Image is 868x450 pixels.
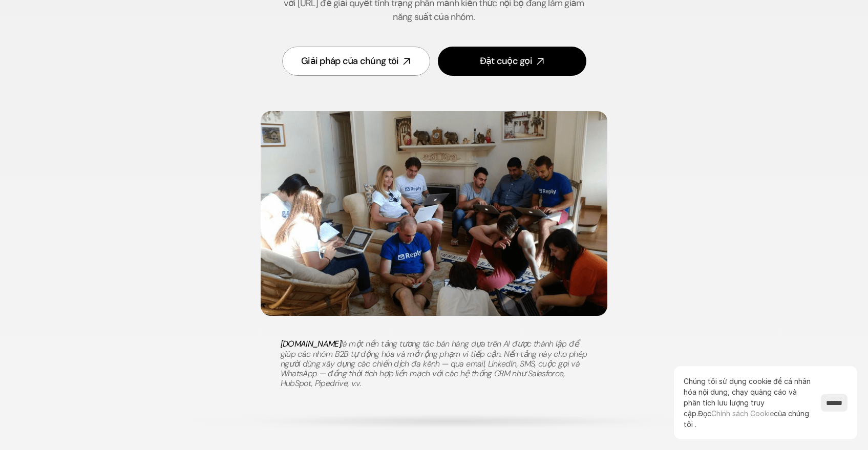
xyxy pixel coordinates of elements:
[281,338,342,349] a: [DOMAIN_NAME]
[438,47,586,76] a: Đặt cuộc gọi
[301,55,398,67] font: Giải pháp của chúng tôi
[711,409,774,418] a: Chính sách Cookie
[480,55,532,67] font: Đặt cuộc gọi
[282,47,431,76] a: Giải pháp của chúng tôi
[684,377,811,418] font: Chúng tôi sử dụng cookie để cá nhân hóa nội dung, chạy quảng cáo và phân tích lưu lượng truy cập.
[698,409,711,418] font: Đọc
[281,338,589,389] font: là một nền tảng tương tác bán hàng dựa trên AI được thành lập để giúp các nhóm B2B tự động hóa và...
